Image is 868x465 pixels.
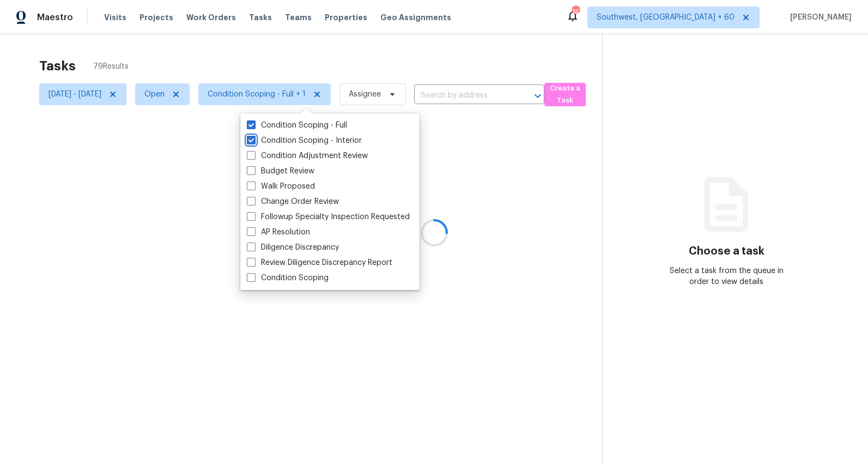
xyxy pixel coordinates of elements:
label: Condition Scoping - Full [247,120,347,131]
label: Followup Specialty Inspection Requested [247,212,410,222]
div: 743 [572,7,579,17]
label: Change Order Review [247,196,339,207]
label: Budget Review [247,166,314,177]
label: Diligence Discrepancy [247,242,339,253]
label: Condition Scoping - Interior [247,135,362,146]
label: AP Resolution [247,227,310,238]
label: Review Diligence Discrepancy Report [247,257,392,268]
label: Walk Proposed [247,181,315,192]
label: Condition Adjustment Review [247,150,368,161]
label: Condition Scoping [247,273,329,283]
